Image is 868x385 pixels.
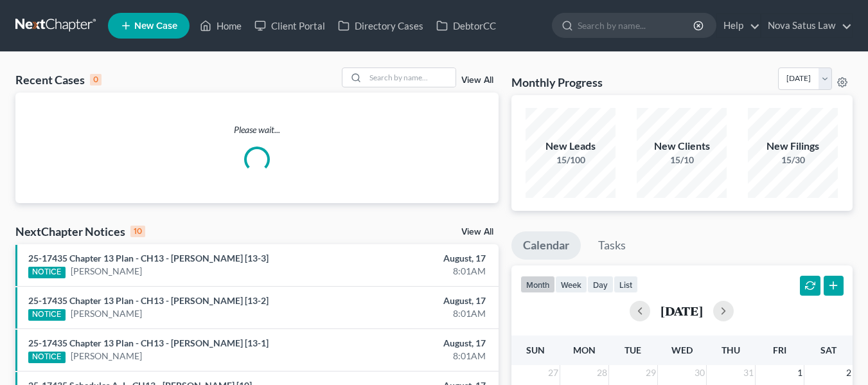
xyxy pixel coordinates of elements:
a: Help [717,14,760,37]
a: Home [193,14,248,37]
div: August, 17 [342,252,486,265]
div: NOTICE [28,309,66,321]
span: Wed [671,345,693,355]
span: New Case [134,21,177,31]
span: 30 [693,365,706,381]
a: View All [461,76,493,85]
a: Client Portal [248,14,332,37]
span: 1 [796,365,804,381]
span: Tue [624,345,641,355]
span: 27 [547,365,560,381]
a: View All [461,228,493,237]
a: [PERSON_NAME] [71,265,142,278]
div: New Leads [526,139,616,154]
div: 15/100 [526,154,616,166]
div: New Clients [637,139,727,154]
span: Thu [722,345,740,355]
span: 28 [596,365,608,381]
span: 29 [644,365,657,381]
a: 25-17435 Chapter 13 Plan - CH13 - [PERSON_NAME] [13-3] [28,253,269,264]
div: NextChapter Notices [15,224,145,239]
div: 15/30 [748,154,838,166]
div: 10 [130,226,145,237]
div: 8:01AM [342,350,486,363]
div: August, 17 [342,337,486,350]
span: 31 [742,365,755,381]
button: week [555,276,587,293]
a: [PERSON_NAME] [71,307,142,320]
span: Mon [573,345,596,355]
a: [PERSON_NAME] [71,350,142,363]
h2: [DATE] [660,304,703,318]
a: Directory Cases [332,14,430,37]
a: Nova Satus Law [761,14,852,37]
span: 2 [845,365,853,381]
span: Sun [526,345,545,355]
a: Calendar [511,231,581,260]
div: New Filings [748,139,838,154]
div: 8:01AM [342,265,486,278]
button: list [614,276,638,293]
button: month [520,276,555,293]
span: Sat [820,345,837,355]
div: NOTICE [28,267,66,278]
button: day [587,276,614,293]
span: Fri [773,345,786,355]
div: 15/10 [637,154,727,166]
a: Tasks [587,231,637,260]
div: 0 [90,74,102,85]
a: 25-17435 Chapter 13 Plan - CH13 - [PERSON_NAME] [13-1] [28,337,269,348]
a: 25-17435 Chapter 13 Plan - CH13 - [PERSON_NAME] [13-2] [28,295,269,306]
a: DebtorCC [430,14,502,37]
input: Search by name... [366,68,456,87]
div: August, 17 [342,294,486,307]
input: Search by name... [578,13,695,37]
div: 8:01AM [342,307,486,320]
p: Please wait... [15,123,499,136]
h3: Monthly Progress [511,75,603,90]
div: NOTICE [28,352,66,363]
div: Recent Cases [15,72,102,87]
